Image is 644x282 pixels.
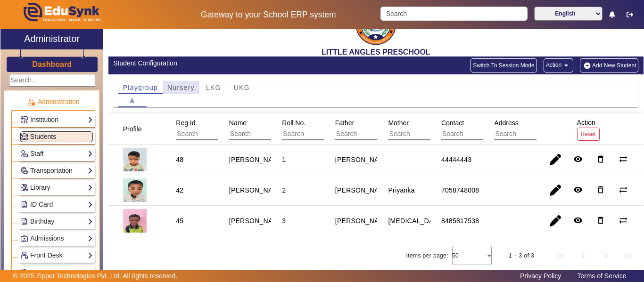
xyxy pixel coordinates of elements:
[441,216,479,226] div: 8485817538
[491,114,590,144] div: Address
[619,154,628,164] mat-icon: sync_alt
[229,186,285,194] staff-with-status: [PERSON_NAME]
[27,98,35,106] img: Administration.png
[494,119,518,127] span: Address
[494,128,578,140] input: Search
[388,185,414,195] div: Priyanka
[32,59,72,69] a: Dashboard
[471,58,537,73] button: Switch To Session Mode
[385,114,484,144] div: Mother
[335,155,391,164] div: [PERSON_NAME]
[282,119,305,127] span: Roll No.
[30,133,56,140] span: Students
[279,114,378,144] div: Roll No.
[573,216,583,225] mat-icon: remove_red_eye
[441,185,479,195] div: 7058748008
[229,119,247,127] span: Name
[229,217,285,225] staff-with-status: [PERSON_NAME]
[388,216,443,226] div: [MEDICAL_DATA]
[406,251,448,260] div: Items per page:
[574,114,603,144] div: Action
[594,244,617,267] button: Next page
[282,185,286,195] div: 2
[573,185,583,194] mat-icon: remove_red_eye
[596,216,605,225] mat-icon: delete_outline
[561,61,571,70] mat-icon: arrow_drop_down
[577,128,600,140] button: Reset
[173,114,272,144] div: Reg Id
[549,244,572,267] button: First page
[388,128,472,140] input: Search
[120,121,154,137] div: Profile
[596,185,605,194] mat-icon: delete_outline
[335,185,391,195] div: [PERSON_NAME]
[123,125,142,133] span: Profile
[167,84,195,91] span: Nursery
[176,185,183,195] div: 42
[573,154,583,164] mat-icon: remove_red_eye
[206,84,221,91] span: LKG
[544,58,573,73] button: Action
[130,97,135,104] span: A
[515,270,566,282] a: Privacy Policy
[176,119,195,127] span: Reg Id
[388,119,409,127] span: Mother
[335,216,391,226] div: [PERSON_NAME]
[441,155,471,164] div: 44444443
[582,62,592,70] img: add-new-student.png
[441,128,526,140] input: Search
[123,209,147,233] img: 71ed47b9-9024-445b-81a3-fa2216ae6562
[380,7,527,21] input: Search
[123,84,158,91] span: Playgroup
[9,74,95,87] input: Search...
[229,128,314,140] input: Search
[509,251,534,260] div: 1 – 3 of 3
[11,97,95,107] p: Administration
[123,178,147,202] img: 879d01b2-31a8-4034-9462-432b4bae71b1
[176,216,183,226] div: 45
[13,271,178,281] p: © 2025 Zipper Technologies Pvt. Ltd. All rights reserved.
[166,10,371,20] h5: Gateway to your School ERP system
[617,244,640,267] button: Last page
[572,244,594,267] button: Previous page
[580,58,638,73] button: Add New Student
[335,119,354,127] span: Father
[20,131,93,142] a: Students
[282,128,366,140] input: Search
[282,155,286,164] div: 1
[108,48,644,56] h2: LITTLE ANGLES PRESCHOOL
[234,84,250,91] span: UKG
[619,185,628,194] mat-icon: sync_alt
[176,155,183,164] div: 48
[0,29,103,49] a: Administrator
[113,58,371,68] div: Student Configuration
[335,128,420,140] input: Search
[176,128,260,140] input: Search
[438,114,537,144] div: Contact
[596,154,605,164] mat-icon: delete_outline
[123,148,147,171] img: a2da0af3-3a9d-4b11-b547-7c9e6919dfe8
[619,216,628,225] mat-icon: sync_alt
[21,133,28,140] img: Students.png
[229,156,285,163] staff-with-status: [PERSON_NAME]
[332,114,431,144] div: Father
[24,33,80,44] h2: Administrator
[226,114,325,144] div: Name
[441,119,464,127] span: Contact
[572,270,631,282] a: Terms of Service
[32,60,72,69] h3: Dashboard
[282,216,286,226] div: 3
